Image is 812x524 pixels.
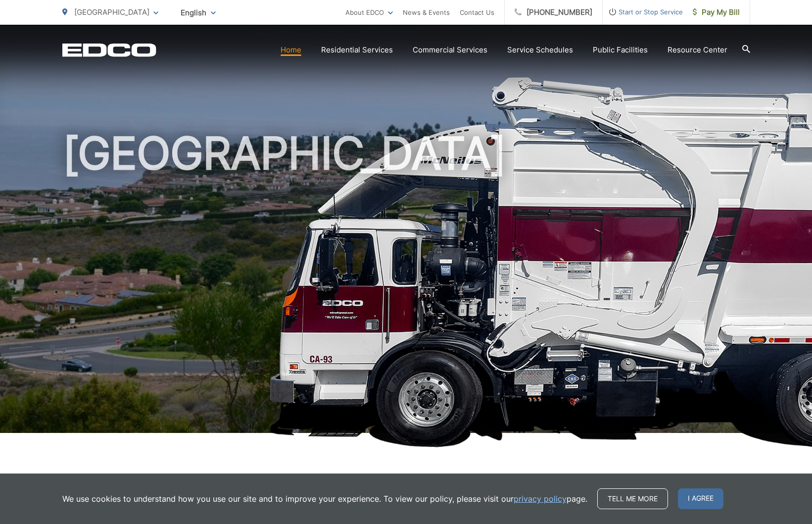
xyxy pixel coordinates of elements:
p: We use cookies to understand how you use our site and to improve your experience. To view our pol... [62,493,587,505]
span: I agree [678,488,723,509]
a: Residential Services [321,44,393,56]
a: privacy policy [514,493,567,505]
a: Tell me more [597,488,668,509]
span: [GEOGRAPHIC_DATA] [74,7,149,17]
a: Service Schedules [507,44,573,56]
a: Public Facilities [593,44,648,56]
a: News & Events [403,6,450,18]
a: Commercial Services [413,44,487,56]
a: About EDCO [345,6,393,18]
h1: [GEOGRAPHIC_DATA] [62,129,750,442]
span: English [173,4,223,21]
span: Pay My Bill [693,6,740,18]
a: EDCD logo. Return to the homepage. [62,43,156,57]
a: Contact Us [460,6,494,18]
a: Home [281,44,301,56]
a: Resource Center [668,44,727,56]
